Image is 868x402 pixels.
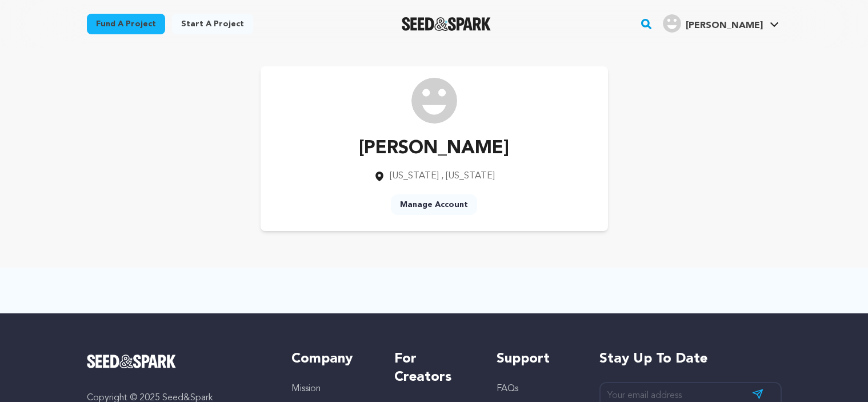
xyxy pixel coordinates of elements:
[172,14,253,34] a: Start a project
[661,12,781,36] span: Sonia S.'s Profile
[497,350,576,368] h5: Support
[359,135,509,162] p: [PERSON_NAME]
[402,17,491,31] a: Seed&Spark Homepage
[394,350,474,387] h5: For Creators
[663,14,763,33] div: Sonia S.'s Profile
[441,172,495,181] span: , [US_STATE]
[402,17,491,31] img: Seed&Spark Logo Dark Mode
[87,355,269,368] a: Seed&Spark Homepage
[87,14,165,34] a: Fund a project
[497,384,518,393] a: FAQs
[411,78,457,124] img: /img/default-images/user/medium/user.png image
[390,172,439,181] span: [US_STATE]
[291,384,321,393] a: Mission
[391,194,477,215] a: Manage Account
[599,350,782,368] h5: Stay up to date
[686,21,763,30] span: [PERSON_NAME]
[87,355,177,368] img: Seed&Spark Logo
[291,350,371,368] h5: Company
[661,12,781,33] a: Sonia S.'s Profile
[663,14,681,33] img: user.png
